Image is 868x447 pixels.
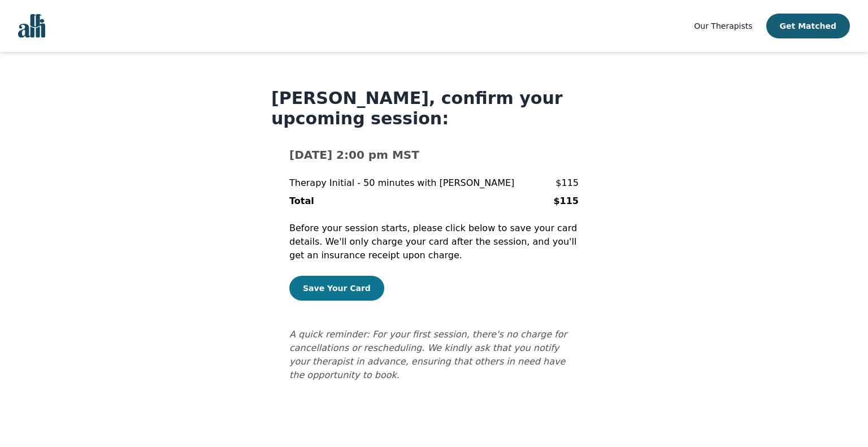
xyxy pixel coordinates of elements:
[289,148,419,162] b: [DATE] 2:00 pm MST
[289,222,579,262] p: Before your session starts, please click below to save your card details. We'll only charge your ...
[553,196,579,206] b: $115
[694,21,752,31] span: Our Therapists
[18,14,45,38] img: alli logo
[289,329,567,380] i: A quick reminder: For your first session, there's no charge for cancellations or rescheduling. We...
[289,276,384,301] button: Save Your Card
[555,176,579,190] p: $115
[766,14,850,38] button: Get Matched
[271,88,597,129] h1: [PERSON_NAME], confirm your upcoming session:
[289,176,514,190] p: Therapy Initial - 50 minutes with [PERSON_NAME]
[289,196,314,206] b: Total
[694,19,752,33] a: Our Therapists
